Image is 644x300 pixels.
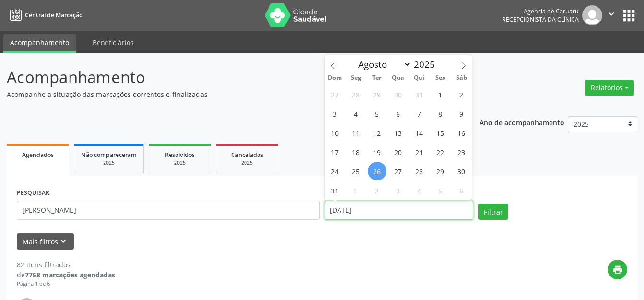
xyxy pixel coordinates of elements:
[17,201,320,220] input: Nome, código do beneficiário ou CPF
[451,75,472,81] span: Sáb
[585,80,634,96] button: Relatórios
[409,75,430,81] span: Qui
[81,151,137,159] span: Não compareceram
[368,181,386,200] span: Setembro 2, 2025
[612,264,623,275] i: print
[81,159,137,167] div: 2025
[410,143,429,161] span: Agosto 21, 2025
[606,9,617,19] i: 
[345,75,366,81] span: Seg
[389,104,408,123] span: Agosto 6, 2025
[17,233,74,250] button: Mais filtroskeyboard_arrow_down
[58,236,69,247] i: keyboard_arrow_down
[430,75,451,81] span: Sex
[325,75,346,81] span: Dom
[326,104,344,123] span: Agosto 3, 2025
[582,5,602,25] img: img
[389,181,408,200] span: Setembro 3, 2025
[17,260,115,270] div: 82 itens filtrados
[326,162,344,180] span: Agosto 24, 2025
[410,85,429,104] span: Julho 31, 2025
[347,143,365,161] span: Agosto 18, 2025
[368,123,386,142] span: Agosto 12, 2025
[608,260,627,279] button: print
[7,65,448,89] p: Acompanhamento
[354,58,411,71] select: Month
[347,162,365,180] span: Agosto 25, 2025
[502,15,579,24] span: Recepcionista da clínica
[156,159,204,167] div: 2025
[3,34,76,53] a: Acompanhamento
[7,7,82,23] a: Central de Marcação
[326,143,344,161] span: Agosto 17, 2025
[431,162,450,180] span: Agosto 29, 2025
[502,7,579,15] div: Agencia de Caruaru
[231,151,263,159] span: Cancelados
[165,151,195,159] span: Resolvidos
[368,162,386,180] span: Agosto 26, 2025
[431,143,450,161] span: Agosto 22, 2025
[602,5,621,25] button: 
[325,201,474,220] input: Selecione um intervalo
[431,104,450,123] span: Agosto 8, 2025
[389,143,408,161] span: Agosto 20, 2025
[452,181,471,200] span: Setembro 6, 2025
[223,159,271,167] div: 2025
[368,85,386,104] span: Julho 29, 2025
[621,7,637,24] button: apps
[452,85,471,104] span: Agosto 2, 2025
[17,280,115,288] div: Página 1 de 6
[326,85,344,104] span: Julho 27, 2025
[25,11,82,19] span: Central de Marcação
[22,151,54,159] span: Agendados
[366,75,387,81] span: Ter
[410,123,429,142] span: Agosto 14, 2025
[326,123,344,142] span: Agosto 10, 2025
[347,123,365,142] span: Agosto 11, 2025
[368,104,386,123] span: Agosto 5, 2025
[347,85,365,104] span: Julho 28, 2025
[25,270,115,279] strong: 7758 marcações agendadas
[452,143,471,161] span: Agosto 23, 2025
[86,34,141,51] a: Beneficiários
[7,89,448,99] p: Acompanhe a situação das marcações correntes e finalizadas
[452,123,471,142] span: Agosto 16, 2025
[431,181,450,200] span: Setembro 5, 2025
[431,123,450,142] span: Agosto 15, 2025
[410,104,429,123] span: Agosto 7, 2025
[389,123,408,142] span: Agosto 13, 2025
[17,270,115,280] div: de
[410,162,429,180] span: Agosto 28, 2025
[411,58,443,71] input: Year
[452,104,471,123] span: Agosto 9, 2025
[452,162,471,180] span: Agosto 30, 2025
[368,143,386,161] span: Agosto 19, 2025
[326,181,344,200] span: Agosto 31, 2025
[17,186,49,201] label: PESQUISAR
[389,162,408,180] span: Agosto 27, 2025
[387,75,409,81] span: Qua
[431,85,450,104] span: Agosto 1, 2025
[480,116,564,128] p: Ano de acompanhamento
[478,204,508,220] button: Filtrar
[347,181,365,200] span: Setembro 1, 2025
[347,104,365,123] span: Agosto 4, 2025
[410,181,429,200] span: Setembro 4, 2025
[389,85,408,104] span: Julho 30, 2025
